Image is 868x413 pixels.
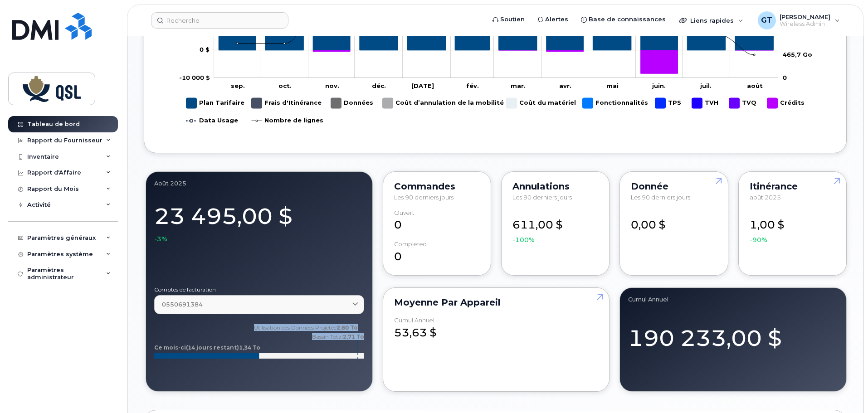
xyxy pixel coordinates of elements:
[559,82,571,89] tspan: avr.
[575,10,672,29] a: Base de connaissances
[154,198,364,243] div: 23 495,00 $
[500,15,525,24] span: Soutien
[628,296,838,303] div: Cumul Annuel
[154,180,364,187] div: août 2025
[336,324,358,331] tspan: 2,60 To
[606,82,619,89] tspan: mai
[186,112,238,130] g: Data Usage
[531,10,575,29] a: Alertes
[186,94,805,130] g: Légende
[750,194,781,201] span: août 2025
[583,94,648,112] g: Fonctionnalités
[179,73,210,81] g: 0 $
[589,15,666,24] span: Base de connaissances
[631,194,690,201] span: Les 90 derniers jours
[151,12,288,29] input: Recherche
[512,194,572,201] span: Les 90 derniers jours
[331,94,374,112] g: Données
[394,241,427,248] div: completed
[631,183,717,190] div: Donnée
[252,94,322,112] g: Frais d'Itinérance
[394,299,599,306] div: Moyenne par Appareil
[652,82,666,89] tspan: juin.
[383,94,504,112] g: Coût d’annulation de la mobilité
[673,11,750,29] div: Liens rapides
[154,234,167,243] span: -3%
[394,317,599,340] div: 53,63 $
[690,17,734,24] span: Liens rapides
[394,209,480,233] div: 0
[162,300,203,309] span: 0550691384
[186,94,244,112] g: Plan Tarifaire
[231,82,245,89] tspan: sep.
[655,94,683,112] g: TPS
[750,183,835,190] div: Itinérance
[512,183,598,190] div: Annulations
[154,344,186,351] tspan: Ce mois-ci
[700,82,712,89] tspan: juil.
[628,314,838,354] div: 190 233,00 $
[186,344,239,351] tspan: (14 jours restant)
[783,50,812,58] tspan: 465,7 Go
[507,94,576,112] g: Coût du matériel
[239,344,260,351] tspan: 1,34 To
[200,46,210,53] tspan: 0 $
[783,73,787,81] tspan: 0
[154,287,364,292] label: Comptes de facturation
[154,295,364,314] a: 0550691384
[325,82,339,89] tspan: nov.
[761,15,772,26] span: GT
[780,20,830,28] span: Wireless Admin
[750,209,835,244] div: 1,00 $
[394,317,434,324] div: Cumul Annuel
[278,82,292,89] tspan: oct.
[631,209,717,233] div: 0,00 $
[343,333,364,340] tspan: 2,71 To
[747,82,763,89] tspan: août
[394,183,480,190] div: Commandes
[466,82,479,89] tspan: fév.
[254,324,358,331] text: Utilisation des Données Projetée
[394,194,454,201] span: Les 90 derniers jours
[512,209,598,244] div: 611,00 $
[692,94,720,112] g: TVH
[486,10,531,29] a: Soutien
[394,241,480,264] div: 0
[179,73,210,81] tspan: -10 000 $
[252,112,323,130] g: Nombre de lignes
[312,333,364,340] text: Bassin Total
[780,13,830,20] span: [PERSON_NAME]
[411,82,434,89] tspan: [DATE]
[512,235,535,244] span: -100%
[511,82,526,89] tspan: mar.
[750,235,767,244] span: -90%
[372,82,386,89] tspan: déc.
[394,209,414,216] div: Ouvert
[767,94,805,112] g: Crédits
[545,15,568,24] span: Alertes
[729,94,758,112] g: TVQ
[751,11,846,29] div: Gabriel Tremblay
